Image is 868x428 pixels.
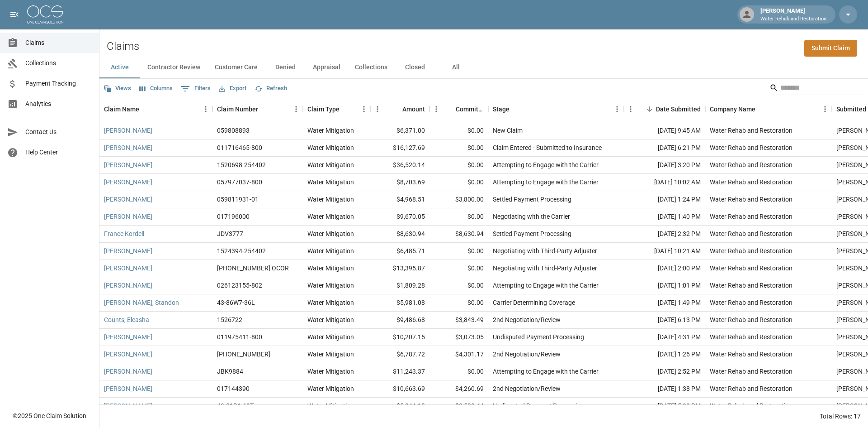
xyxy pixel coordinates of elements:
div: $4,968.51 [371,191,429,208]
div: Water Rehab and Restoration [710,281,793,290]
div: 1524394-254402 [217,246,266,255]
span: Collections [25,58,92,68]
div: Water Rehab and Restoration [710,143,793,152]
div: $1,809.28 [371,277,429,294]
div: Water Rehab and Restoration [710,384,793,393]
div: $10,663.69 [371,380,429,398]
div: Water Rehab and Restoration [710,178,793,187]
div: [DATE] 2:00 PM [624,260,705,277]
div: Committed Amount [456,96,484,122]
div: Water Mitigation [307,143,354,152]
div: Water Mitigation [307,195,354,204]
button: Views [101,82,133,96]
div: [DATE] 1:26 PM [624,346,705,363]
div: Claim Type [303,96,371,122]
div: Claim Name [104,96,139,122]
div: $6,787.72 [371,346,429,363]
p: Water Rehab and Restoration [760,15,826,23]
div: Water Mitigation [307,332,354,341]
div: [DATE] 1:01 PM [624,277,705,294]
span: Claims [25,38,92,48]
div: Water Rehab and Restoration [710,246,793,255]
a: [PERSON_NAME] [104,178,152,187]
div: 2nd Negotiation/Review [493,350,561,359]
div: 017144390 [217,384,250,393]
button: Menu [371,102,384,116]
div: 026123155-802 [217,281,262,290]
button: Collections [348,57,395,78]
div: 1520698-254402 [217,160,266,169]
a: [PERSON_NAME], Standon [104,298,179,307]
a: [PERSON_NAME] [104,367,152,376]
div: © 2025 One Claim Solution [13,411,86,420]
div: Water Mitigation [307,350,354,359]
div: [DATE] 1:24 PM [624,191,705,208]
div: Water Mitigation [307,264,354,273]
div: $8,630.94 [429,226,488,243]
button: Menu [429,102,443,116]
button: All [435,57,476,78]
button: Menu [624,102,637,116]
div: $4,260.69 [429,380,488,398]
div: Claim Number [212,96,303,122]
a: [PERSON_NAME] [104,264,152,273]
button: Sort [755,103,768,115]
div: $4,301.17 [429,346,488,363]
div: [DATE] 6:13 PM [624,312,705,329]
div: $9,670.05 [371,208,429,226]
div: Water Rehab and Restoration [710,264,793,273]
button: Menu [289,102,303,116]
div: Claim Number [217,96,258,122]
div: $0.00 [429,363,488,380]
div: $11,243.37 [371,363,429,380]
div: $3,843.49 [429,312,488,329]
div: [DATE] 1:38 PM [624,380,705,398]
a: [PERSON_NAME] [104,195,152,204]
div: 011975411-800 [217,332,262,341]
a: Counts, Eleasha [104,315,149,324]
div: Negotiating with Third-Party Adjuster [493,246,597,255]
div: $36,520.14 [371,157,429,174]
div: 017196000 [217,212,250,221]
div: 011716465-800 [217,143,262,152]
div: [DATE] 6:21 PM [624,139,705,157]
div: 1526722 [217,315,242,324]
div: Water Rehab and Restoration [710,212,793,221]
div: Water Rehab and Restoration [710,298,793,307]
div: Amount [371,96,429,122]
div: Water Mitigation [307,126,354,135]
div: $0.00 [429,294,488,312]
div: Water Rehab and Restoration [710,229,793,238]
div: $0.00 [429,277,488,294]
div: Water Rehab and Restoration [710,367,793,376]
div: $0.00 [429,139,488,157]
div: Water Mitigation [307,281,354,290]
button: Menu [199,102,212,116]
button: Sort [509,103,522,115]
div: Water Mitigation [307,160,354,169]
a: [PERSON_NAME] [104,281,152,290]
button: Active [99,57,140,78]
button: Closed [395,57,435,78]
button: Show filters [179,82,213,96]
div: Attempting to Engage with the Carrier [493,160,599,169]
button: Refresh [252,82,289,96]
div: $0.00 [429,157,488,174]
div: Company Name [705,96,832,122]
div: Water Mitigation [307,212,354,221]
div: $16,127.69 [371,139,429,157]
div: $9,486.68 [371,312,429,329]
div: $10,207.15 [371,329,429,346]
div: Undisputed Payment Processing [493,401,584,410]
div: Stage [493,96,509,122]
div: $0.00 [429,122,488,139]
button: open drawer [5,5,24,24]
button: Menu [357,102,371,116]
a: [PERSON_NAME] [104,350,152,359]
div: [DATE] 10:02 AM [624,174,705,191]
div: [DATE] 5:03 PM [624,398,705,415]
div: 01-008-967942 OCOR [217,264,289,273]
div: Date Submitted [624,96,705,122]
div: Negotiating with the Carrier [493,212,570,221]
div: Claim Type [307,96,340,122]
